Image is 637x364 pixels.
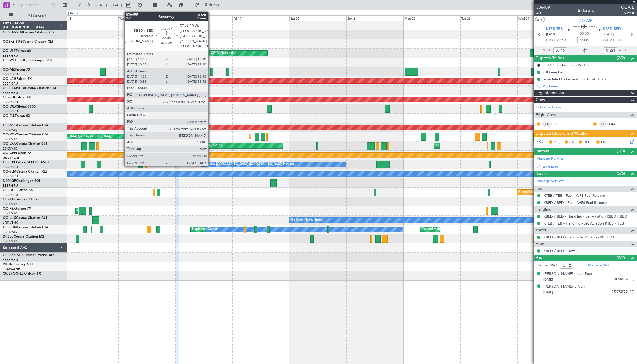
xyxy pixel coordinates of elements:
[3,165,18,169] a: EBBR/BRU
[617,55,625,61] span: (2/2)
[617,170,625,176] span: (6/6)
[3,96,31,99] a: OO-ELKFalcon 8X
[613,277,634,282] span: BTL6J08L3 (PP)
[61,15,118,21] div: Tue 16
[3,59,52,62] a: OO-WEG (SUB)Challenger 350
[3,193,18,197] a: EBBR/BRU
[3,216,16,220] span: OO-LUX
[192,1,226,10] button: Refresh
[536,255,542,261] span: Pax
[3,170,16,173] span: OO-SLM
[536,97,545,103] span: Crew
[250,132,316,141] div: Planned Maint Kortrijk-[GEOGRAPHIC_DATA]
[578,18,593,24] span: OO-AIE
[3,109,18,114] a: EBBR/BRU
[421,225,487,234] div: Planned Maint Kortrijk-[GEOGRAPHIC_DATA]
[536,227,546,234] span: Travel
[3,211,17,216] a: EBKT/KJK
[611,290,634,294] span: P950727ED (PP)
[3,156,20,160] a: UUMO/OSF
[536,90,564,96] span: Leg Information
[3,170,47,173] a: OO-SLMCessna Citation XLS
[604,47,617,54] input: --:--
[3,152,16,155] span: OO-GPP
[3,239,17,243] a: EBKT/KJK
[3,230,17,234] a: EBKT/KJK
[3,142,16,146] span: OO-LXA
[543,200,607,205] a: KBED / BED - Fuel - WFS Fuel Release
[536,186,543,192] span: Fuel
[3,152,31,155] a: OO-GPPFalcon 7X
[3,100,18,104] a: EBBR/BRU
[619,48,628,53] span: ALDT
[536,178,565,184] a: Manage Services
[136,49,234,57] div: AOG Maint [GEOGRAPHIC_DATA] ([GEOGRAPHIC_DATA] National)
[3,179,16,183] span: N604GF
[436,142,497,150] div: AOG Maint Kortrijk-[GEOGRAPHIC_DATA]
[3,189,17,192] span: OO-HHO
[68,11,78,16] div: [DATE]
[3,267,20,271] a: EBAW/ANR
[3,87,56,90] a: OO-CLA(SUB)Cessna Citation CJ4
[3,87,25,90] span: OO-CLA(SUB)
[3,49,16,53] span: OO-VSF
[519,188,565,196] div: Planned Maint Geneva (Cointrin)
[603,37,612,43] span: 23:10
[3,258,18,262] a: EBBR/BRU
[601,140,606,145] span: DP
[617,148,625,154] span: (0/0)
[3,189,33,192] a: OO-HHOFalcon 8X
[403,15,460,21] div: Mon 22
[554,140,560,145] span: CC,
[3,77,32,81] a: OO-LAHFalcon 7X
[543,271,592,277] div: [PERSON_NAME] (Lead Pax)
[536,4,550,10] span: 536409
[6,11,61,20] button: All Aircraft
[3,202,17,206] a: EBKT/KJK
[543,77,607,82] div: scheduled to be sent to ATC at 0030Z
[3,54,18,58] a: EBBR/BRU
[175,15,232,21] div: Thu 18
[3,137,17,141] a: EBKT/KJK
[24,132,112,141] div: Planned Maint [GEOGRAPHIC_DATA] ([GEOGRAPHIC_DATA])
[583,140,592,145] span: DFC,
[3,146,17,151] a: EBKT/KJK
[546,32,558,37] span: [DATE]
[208,225,217,234] div: Owner
[3,198,15,201] span: OO-JID
[346,15,403,21] div: Sun 21
[621,10,634,15] span: Owner
[543,235,620,239] a: KBED / BED - Limo - Jet Aviation KBED / BED
[3,114,15,118] span: OO-ELL
[3,133,48,136] a: OO-ROKCessna Citation CJ4
[3,235,14,238] span: D-IBLU
[3,96,15,99] span: OO-ELK
[3,133,17,136] span: OO-ROK
[3,174,18,178] a: EBBR/BRU
[3,49,31,53] a: OO-VSFFalcon 8X
[3,72,18,76] a: EBBR/BRU
[617,255,625,261] span: (2/2)
[3,105,17,108] span: OO-WLP
[3,226,17,229] span: OO-ZUN
[3,179,40,183] a: N604GFChallenger 604
[599,121,608,127] div: FO
[3,254,55,257] a: OO-SKS SUBCessna Citation XLS
[3,77,16,81] span: OO-LAH
[3,221,18,225] a: LFSN/ENC
[3,128,17,132] a: EBKT/KJK
[3,272,41,275] a: (SUB) OO-ELKFalcon 8X
[543,84,634,89] div: Add new
[3,263,15,266] span: PH-JRC
[134,142,222,150] div: Planned Maint [GEOGRAPHIC_DATA] ([GEOGRAPHIC_DATA])
[3,226,48,229] a: OO-ZUNCessna Citation CJ4
[3,31,23,34] span: OOSLM-SUB
[603,26,621,32] span: KBED BED
[3,184,18,188] a: EBBR/BRU
[202,160,296,169] div: No Crew [GEOGRAPHIC_DATA] ([GEOGRAPHIC_DATA] National)
[553,121,566,126] a: JST
[536,112,556,118] span: Flight Crew
[3,124,17,127] span: OO-NSG
[569,140,574,145] span: CR
[3,161,49,164] a: OO-GPEFalcon 900EX EASy II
